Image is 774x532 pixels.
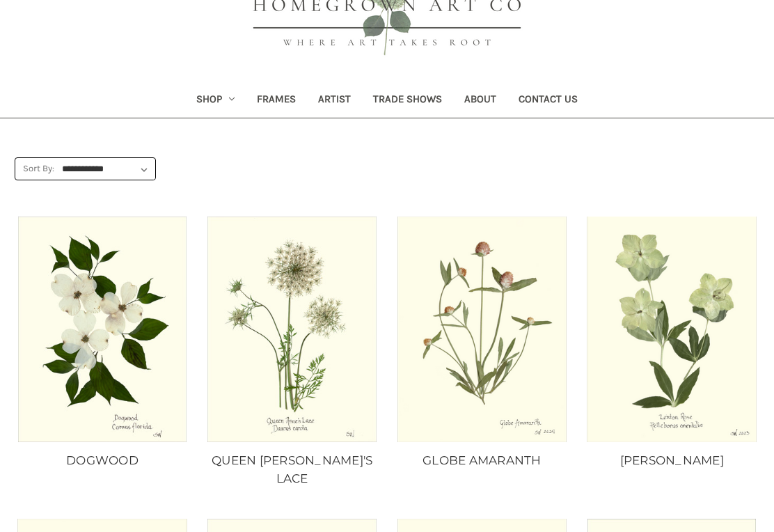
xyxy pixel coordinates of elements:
label: Sort By: [15,158,54,179]
a: Trade Shows [362,84,453,118]
a: About [453,84,507,118]
a: GLOBE AMARANTH, Price range from $10.00 to $235.00 [395,452,570,470]
a: LENTON ROSE, Price range from $10.00 to $235.00 [586,217,757,442]
a: Frames [246,84,307,118]
a: QUEEN ANNE'S LACE, Price range from $10.00 to $235.00 [207,217,378,442]
a: DOGWOOD, Price range from $10.00 to $235.00 [15,452,190,470]
img: Unframed [586,217,757,442]
a: Artist [307,84,362,118]
a: DOGWOOD, Price range from $10.00 to $235.00 [17,217,188,442]
a: GLOBE AMARANTH, Price range from $10.00 to $235.00 [397,217,568,442]
a: Contact Us [507,84,589,118]
img: Unframed [17,217,188,442]
a: LENTON ROSE, Price range from $10.00 to $235.00 [584,452,759,470]
img: Unframed [397,217,568,442]
a: Shop [185,84,246,118]
a: QUEEN ANNE'S LACE, Price range from $10.00 to $235.00 [205,452,380,487]
img: Unframed [207,217,378,442]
